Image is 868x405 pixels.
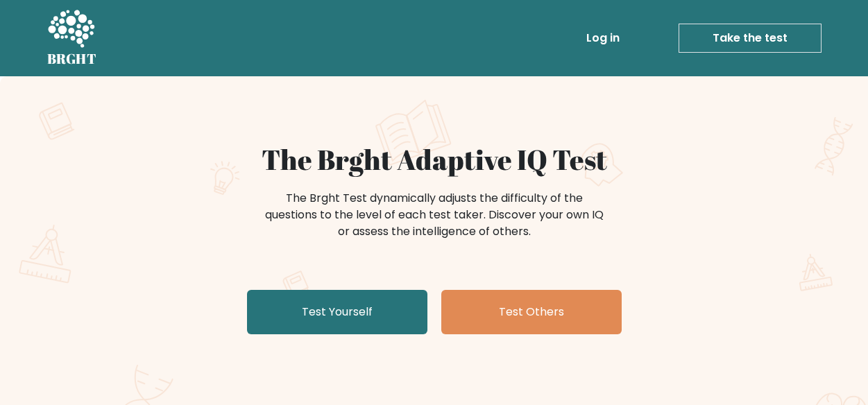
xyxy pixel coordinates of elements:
h1: The Brght Adaptive IQ Test [96,143,773,176]
a: Test Others [441,290,622,334]
a: Log in [581,24,625,52]
div: The Brght Test dynamically adjusts the difficulty of the questions to the level of each test take... [261,190,608,240]
h5: BRGHT [47,51,97,67]
a: Test Yourself [247,290,427,334]
a: BRGHT [47,6,97,71]
a: Take the test [679,24,822,53]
